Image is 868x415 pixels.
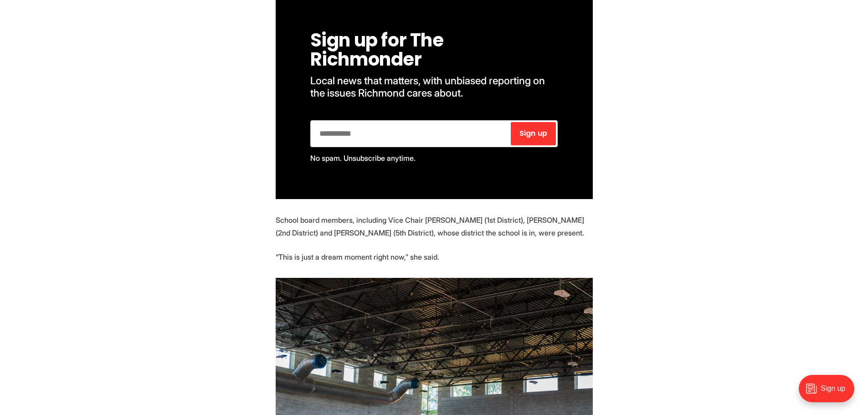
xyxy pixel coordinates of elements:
p: “This is just a dream moment right now,” she said. [276,251,593,263]
span: No spam. Unsubscribe anytime. [310,154,416,163]
span: Sign up for The Richmonder [310,27,447,72]
span: Local news that matters, with unbiased reporting on the issues Richmond cares about. [310,74,547,99]
button: Sign up [511,122,556,145]
iframe: portal-trigger [791,370,868,415]
p: School board members, including Vice Chair [PERSON_NAME] (1st District), [PERSON_NAME] (2nd Distr... [276,214,593,239]
span: Sign up [519,130,547,137]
